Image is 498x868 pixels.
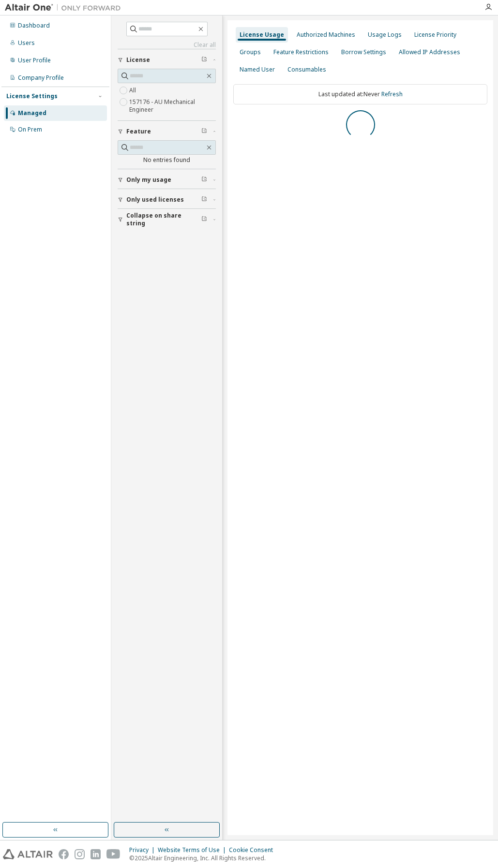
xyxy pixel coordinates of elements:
img: altair_logo.svg [3,849,53,859]
a: Clear all [118,41,216,49]
img: Altair One [5,3,126,13]
img: instagram.svg [75,849,85,859]
button: Collapse on share string [118,209,216,230]
span: Clear filter [201,196,207,204]
div: Consumables [287,66,326,74]
button: Only my usage [118,169,216,191]
label: All [129,85,138,96]
div: Company Profile [18,74,64,82]
button: Only used licenses [118,189,216,210]
div: Website Terms of Use [158,846,229,854]
div: Feature Restrictions [273,48,329,56]
div: Groups [240,48,261,56]
p: © 2025 Altair Engineering, Inc. All Rights Reserved. [129,854,279,862]
span: Feature [126,128,151,135]
div: Named User [240,66,275,74]
button: License [118,49,216,71]
div: Usage Logs [368,31,402,39]
span: Only my usage [126,176,171,184]
img: facebook.svg [59,849,69,859]
img: linkedin.svg [91,849,101,859]
span: License [126,56,150,64]
span: Clear filter [201,216,207,223]
span: Only used licenses [126,196,184,204]
a: Refresh [381,90,403,98]
div: License Settings [6,92,58,100]
img: youtube.svg [106,849,121,859]
div: Managed [18,109,46,117]
button: Feature [118,121,216,142]
div: On Prem [18,126,42,133]
div: Dashboard [18,22,50,29]
div: User Profile [18,57,51,64]
span: Clear filter [201,176,207,184]
span: Collapse on share string [126,212,201,227]
div: Last updated at: Never [233,84,487,104]
label: 157176 - AU Mechanical Engineer [129,96,216,116]
span: Clear filter [201,56,207,64]
div: License Priority [414,31,456,39]
div: Authorized Machines [297,31,355,39]
div: Users [18,39,35,47]
div: License Usage [240,31,284,39]
div: Allowed IP Addresses [399,48,460,56]
div: Privacy [129,846,158,854]
div: No entries found [118,156,216,164]
span: Clear filter [201,128,207,135]
div: Cookie Consent [229,846,279,854]
div: Borrow Settings [341,48,386,56]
